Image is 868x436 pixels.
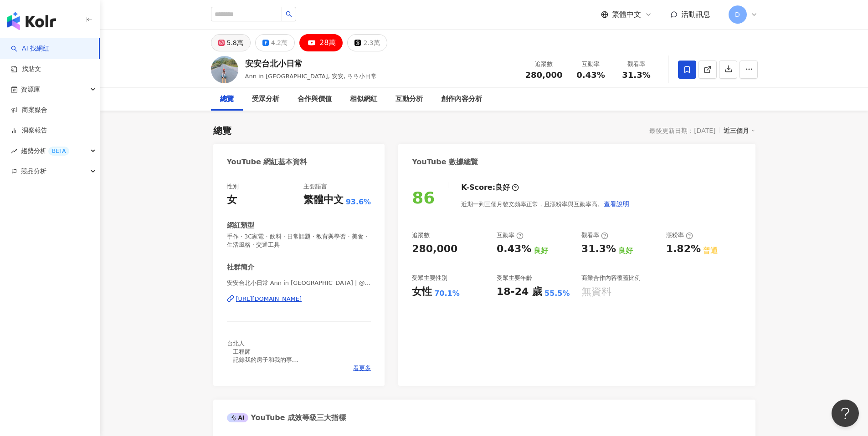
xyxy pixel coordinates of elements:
div: 280,000 [412,242,457,256]
div: [URL][DOMAIN_NAME] [236,295,302,303]
div: 合作與價值 [298,94,332,105]
div: 28萬 [319,36,336,49]
a: 找貼文 [11,65,41,74]
div: K-Score : [461,183,519,193]
div: 受眾主要年齡 [497,274,532,282]
div: YouTube 數據總覽 [412,157,478,167]
span: 趨勢分析 [21,141,69,161]
div: 女 [227,193,237,207]
div: 主要語言 [303,183,327,191]
div: 86 [412,188,435,207]
div: 漲粉率 [666,231,693,239]
div: 總覽 [213,124,231,137]
div: 70.1% [434,289,460,299]
div: 普通 [703,246,718,256]
div: 近三個月 [724,125,755,137]
div: 網紅類型 [227,221,254,230]
button: 28萬 [299,34,343,51]
div: 觀看率 [581,231,608,239]
span: 手作 · 3C家電 · 飲料 · 日常話題 · 教育與學習 · 美食 · 生活風格 · 交通工具 [227,233,371,249]
a: 洞察報告 [11,126,47,135]
span: Ann in [GEOGRAPHIC_DATA], 安安, ㄢㄢ小日常 [245,73,377,80]
div: 創作內容分析 [441,94,482,105]
div: 近期一到三個月發文頻率正常，且漲粉率與互動率高。 [461,195,630,213]
div: YouTube 成效等級三大指標 [227,413,346,423]
div: 女性 [412,285,432,299]
div: 5.8萬 [227,36,243,49]
div: 總覽 [220,94,234,105]
div: 社群簡介 [227,263,254,272]
div: 受眾主要性別 [412,274,447,282]
span: 看更多 [353,364,371,372]
span: 安安台北小日常 Ann in [GEOGRAPHIC_DATA] | @[DOMAIN_NAME][GEOGRAPHIC_DATA] | UC2yvE4m_sI2Om2YUK4amYjQ [227,279,371,287]
div: 追蹤數 [412,231,430,239]
span: 查看說明 [604,200,629,208]
div: 2.3萬 [363,36,380,49]
span: 31.3% [622,71,650,80]
div: 55.5% [544,289,570,299]
div: 性別 [227,183,239,191]
div: 相似網紅 [350,94,377,105]
div: 觀看率 [619,60,654,69]
div: 0.43% [497,242,531,256]
div: 無資料 [581,285,611,299]
span: 93.6% [346,197,371,207]
button: 4.2萬 [255,34,295,51]
div: 商業合作內容覆蓋比例 [581,274,641,282]
div: 安安台北小日常 [245,58,377,69]
span: 活動訊息 [681,10,710,19]
img: KOL Avatar [211,56,238,83]
span: 資源庫 [21,79,40,100]
div: 繁體中文 [303,193,344,207]
a: 商案媒合 [11,106,47,115]
div: 受眾分析 [252,94,279,105]
div: YouTube 網紅基本資料 [227,157,308,167]
img: logo [7,12,56,30]
span: rise [11,148,17,154]
div: 最後更新日期：[DATE] [649,127,715,134]
button: 2.3萬 [347,34,387,51]
div: 1.82% [666,242,701,256]
div: 互動率 [574,60,608,69]
div: 良好 [618,246,633,256]
span: 280,000 [525,70,563,80]
div: 31.3% [581,242,616,256]
span: 繁體中文 [612,10,641,20]
div: 互動率 [497,231,524,239]
a: [URL][DOMAIN_NAME] [227,295,371,303]
span: 競品分析 [21,161,46,182]
div: BETA [48,147,69,156]
div: 4.2萬 [271,36,288,49]
div: AI [227,413,249,422]
span: D [735,10,740,20]
div: 追蹤數 [525,60,563,69]
div: 良好 [495,183,510,193]
iframe: Help Scout Beacon - Open [832,400,859,427]
button: 查看說明 [603,195,630,213]
a: searchAI 找網紅 [11,44,49,53]
div: 互動分析 [395,94,423,105]
div: 18-24 歲 [497,285,542,299]
span: 0.43% [576,71,605,80]
span: search [286,11,292,17]
div: 良好 [534,246,548,256]
button: 5.8萬 [211,34,251,51]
